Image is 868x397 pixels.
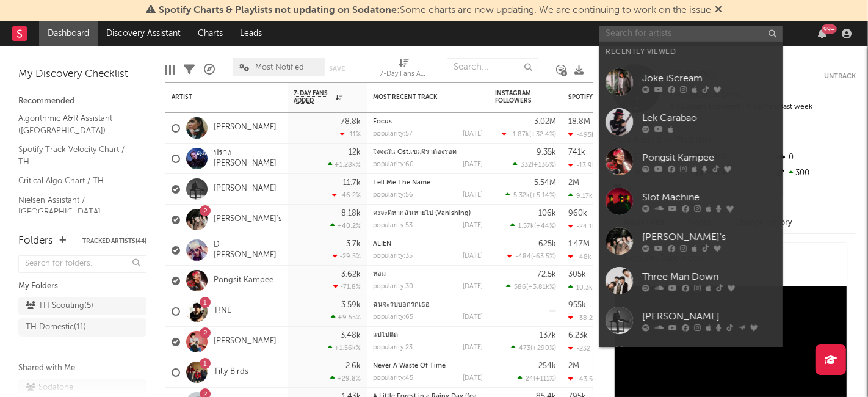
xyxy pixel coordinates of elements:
[775,150,856,166] div: 0
[373,332,483,339] div: แม่ไม่ติด
[515,253,531,260] span: -484
[606,45,776,59] div: Recently Viewed
[341,271,361,279] div: 3.62k
[373,283,413,290] div: popularity: 30
[463,131,483,137] div: [DATE]
[373,180,483,186] div: Tell Me The Name
[599,340,783,380] a: [PERSON_NAME]
[599,62,783,102] a: Joke iScream
[463,375,483,382] div: [DATE]
[599,102,783,142] a: Lek Carabao
[532,345,554,352] span: +290 %
[204,52,215,87] div: A&R Pipeline
[373,210,483,217] div: คงจะดีหากฉันหายไป (Vanishing)
[18,112,134,137] a: Algorithmic A&R Assistant ([GEOGRAPHIC_DATA])
[568,209,587,217] div: 960k
[18,174,134,188] a: Critical Algo Chart / TH
[373,222,413,229] div: popularity: 53
[642,270,776,285] div: Three Man Down
[18,234,53,249] div: Folders
[373,363,446,370] a: Never A Waste Of Time
[513,192,530,199] span: 5.32k
[824,70,856,82] button: Untrack
[599,142,783,181] a: Pongsit Kampee
[507,252,556,260] div: ( )
[513,161,556,169] div: ( )
[502,130,556,138] div: ( )
[463,192,483,198] div: [DATE]
[330,374,361,382] div: +29.8 %
[463,222,483,229] div: [DATE]
[18,255,146,273] input: Search for folders...
[599,181,783,221] a: Slot Machine
[568,332,588,340] div: 6.23k
[533,162,554,169] span: +136 %
[536,223,554,230] span: +44 %
[184,52,195,87] div: Filters
[538,240,556,248] div: 625k
[373,253,413,260] div: popularity: 35
[463,253,483,260] div: [DATE]
[373,210,471,217] a: คงจะดีหากฉันหายไป (Vanishing)
[373,192,413,198] div: popularity: 56
[18,67,146,82] div: My Discovery Checklist
[518,374,556,382] div: ( )
[568,271,586,279] div: 305k
[373,332,398,339] a: แม่ไม่ติด
[214,275,273,286] a: Pongsit Kampee
[822,24,837,34] div: 99 +
[373,180,430,186] a: Tell Me The Name
[346,240,361,248] div: 3.7k
[214,214,282,225] a: [PERSON_NAME]'s
[531,131,554,138] span: +32.4 %
[26,299,93,313] div: TH Scouting ( 5 )
[568,301,586,309] div: 955k
[82,238,146,244] button: Tracked Artists(44)
[514,284,526,291] span: 586
[510,222,556,230] div: ( )
[380,52,429,87] div: 7-Day Fans Added (7-Day Fans Added)
[599,221,783,261] a: [PERSON_NAME]'s
[373,314,413,321] div: popularity: 65
[568,161,596,169] div: -13.9k
[329,65,345,72] button: Save
[165,52,175,87] div: Edit Columns
[18,194,134,219] a: Nielsen Assistant / [GEOGRAPHIC_DATA]
[463,344,483,351] div: [DATE]
[537,148,556,156] div: 9.35k
[189,21,231,46] a: Charts
[373,161,414,168] div: popularity: 60
[599,261,783,300] a: Three Man Down
[341,332,361,340] div: 3.48k
[332,191,361,199] div: -46.2 %
[349,148,361,156] div: 12k
[568,253,591,261] div: -48k
[538,209,556,217] div: 106k
[775,166,856,181] div: 300
[506,283,556,291] div: ( )
[373,118,392,125] a: Focus
[18,318,146,337] a: TH Domestic(11)
[18,143,134,168] a: Spotify Track Velocity Chart / TH
[331,313,361,321] div: +9.55 %
[214,184,277,194] a: [PERSON_NAME]
[642,71,776,86] div: Joke iScream
[214,367,248,377] a: Tilly Birds
[568,283,593,291] div: 10.3k
[98,21,189,46] a: Discovery Assistant
[373,375,413,382] div: popularity: 45
[463,161,483,168] div: [DATE]
[172,93,263,101] div: Artist
[447,58,538,76] input: Search...
[568,314,596,322] div: -38.2k
[373,118,483,125] div: Focus
[463,283,483,290] div: [DATE]
[18,94,146,109] div: Recommended
[39,21,98,46] a: Dashboard
[532,192,554,199] span: +5.14 %
[568,240,590,248] div: 1.47M
[26,320,86,335] div: TH Domestic ( 11 )
[214,123,277,133] a: [PERSON_NAME]
[373,241,483,247] div: ALIEN
[345,362,361,370] div: 2.6k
